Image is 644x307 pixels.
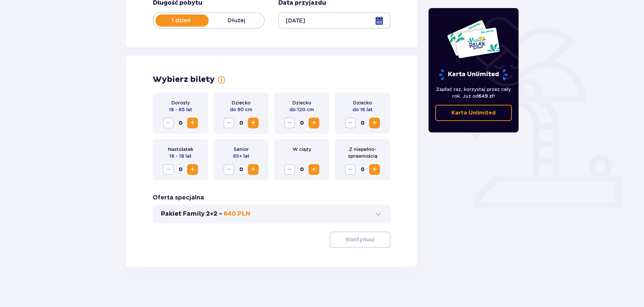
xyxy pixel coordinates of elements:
[232,99,251,106] p: Dziecko
[175,118,186,128] span: 0
[284,118,295,128] button: Zmniejsz
[153,194,204,202] h3: Oferta specjalna
[248,118,259,128] button: Zwiększ
[330,232,390,248] button: Kontynuuj
[224,210,251,218] p: 640 PLN
[353,99,372,106] p: Dziecko
[435,86,512,99] p: Zapłać raz, korzystaj przez cały rok. Już od !
[478,93,494,99] span: 649 zł
[357,118,368,128] span: 0
[345,164,356,175] button: Zmniejsz
[369,118,380,128] button: Zwiększ
[435,105,512,121] a: Karta Unlimited
[290,106,314,113] p: do 120 cm
[187,118,198,128] button: Zwiększ
[309,118,319,128] button: Zwiększ
[175,164,186,175] span: 0
[451,109,496,117] p: Karta Unlimited
[234,146,249,153] p: Senior
[340,146,385,159] p: Z niepełno­sprawnością
[169,153,192,159] p: 16 - 18 lat
[236,118,246,128] span: 0
[161,210,382,218] button: Pakiet Family 2+2 -640 PLN
[209,17,264,24] p: Dłużej
[357,164,368,175] span: 0
[369,164,380,175] button: Zwiększ
[309,164,319,175] button: Zwiększ
[296,118,307,128] span: 0
[168,146,193,153] p: Nastolatek
[169,106,192,113] p: 18 - 65 lat
[293,146,311,153] p: W ciąży
[236,164,246,175] span: 0
[161,210,222,218] p: Pakiet Family 2+2 -
[163,164,174,175] button: Zmniejsz
[284,164,295,175] button: Zmniejsz
[187,164,198,175] button: Zwiększ
[248,164,259,175] button: Zwiększ
[292,99,311,106] p: Dziecko
[346,236,374,243] p: Kontynuuj
[153,17,209,24] p: 1 dzień
[224,164,234,175] button: Zmniejsz
[447,20,500,59] img: Dwie karty całoroczne do Suntago z napisem 'UNLIMITED RELAX', na białym tle z tropikalnymi liśćmi...
[163,118,174,128] button: Zmniejsz
[171,99,190,106] p: Dorosły
[230,106,252,113] p: do 90 cm
[353,106,373,113] p: do 16 lat
[224,118,234,128] button: Zmniejsz
[296,164,307,175] span: 0
[345,118,356,128] button: Zmniejsz
[438,69,508,81] p: Karta Unlimited
[153,74,215,85] h2: Wybierz bilety
[233,153,250,159] p: 65+ lat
